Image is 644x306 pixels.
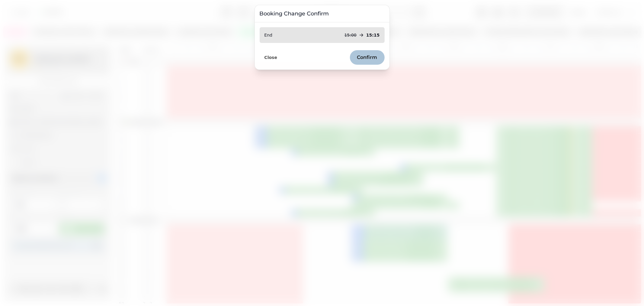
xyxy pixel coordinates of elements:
[260,10,385,17] h3: Booking Change Confirm
[366,32,380,38] p: 15:15
[344,32,357,38] p: 15:00
[264,55,277,60] span: Close
[264,32,273,38] p: End
[357,55,377,60] span: Confirm
[350,50,385,65] button: Confirm
[260,54,282,61] button: Close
